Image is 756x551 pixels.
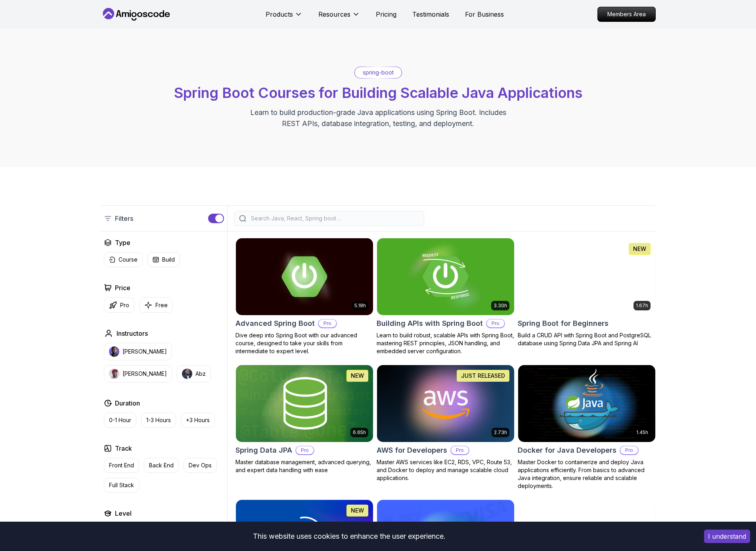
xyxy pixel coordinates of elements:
[115,214,133,223] p: Filters
[109,369,119,379] img: instructor img
[518,445,616,456] h2: Docker for Java Developers
[518,458,656,490] p: Master Docker to containerize and deploy Java applications efficiently. From basics to advanced J...
[377,331,515,355] p: Learn to build robust, scalable APIs with Spring Boot, mastering REST principles, JSON handling, ...
[235,238,373,355] a: Advanced Spring Boot card5.18hAdvanced Spring BootProDive deep into Spring Boot with our advanced...
[249,214,419,222] input: Search Java, React, Spring boot ...
[115,509,132,518] h2: Level
[109,346,119,357] img: instructor img
[487,320,504,327] p: Pro
[377,238,515,355] a: Building APIs with Spring Boot card3.30hBuilding APIs with Spring BootProLearn to build robust, s...
[235,458,373,474] p: Master database management, advanced querying, and expert data handling with ease
[266,10,302,25] button: Products
[266,10,293,19] p: Products
[351,372,364,380] p: NEW
[195,370,206,378] p: Abz
[109,481,134,489] p: Full Stack
[318,10,360,25] button: Resources
[377,458,515,482] p: Master AWS services like EC2, RDS, VPC, Route 53, and Docker to deploy and manage scalable cloud ...
[245,107,511,129] p: Learn to build production-grade Java applications using Spring Boot. Includes REST APIs, database...
[465,10,504,19] a: For Business
[139,297,173,313] button: Free
[518,365,656,490] a: Docker for Java Developers card1.45hDocker for Java DevelopersProMaster Docker to containerize an...
[181,413,215,428] button: +3 Hours
[182,369,192,379] img: instructor img
[451,446,469,454] p: Pro
[174,84,582,101] span: Spring Boot Courses for Building Scalable Java Applications
[189,461,212,469] p: Dev Ops
[494,429,507,436] p: 2.73h
[104,365,172,383] button: instructor img[PERSON_NAME]
[120,301,129,309] p: Pro
[620,446,638,454] p: Pro
[117,329,148,338] h2: Instructors
[109,461,134,469] p: Front End
[296,446,314,454] p: Pro
[354,302,366,309] p: 5.18h
[104,252,143,267] button: Course
[186,416,210,424] p: +3 Hours
[235,331,373,355] p: Dive deep into Spring Boot with our advanced course, designed to take your skills from intermedia...
[376,10,396,19] a: Pricing
[236,238,373,315] img: Advanced Spring Boot card
[122,348,167,356] p: [PERSON_NAME]
[636,302,648,309] p: 1.67h
[597,7,656,22] a: Members Area
[377,445,447,456] h2: AWS for Developers
[122,370,167,378] p: [PERSON_NAME]
[377,238,514,315] img: Building APIs with Spring Boot card
[104,413,136,428] button: 0-1 Hour
[319,320,336,327] p: Pro
[115,444,132,453] h2: Track
[141,413,176,428] button: 1-3 Hours
[104,343,172,360] button: instructor img[PERSON_NAME]
[115,238,130,247] h2: Type
[704,530,750,543] button: Accept cookies
[235,318,315,329] h2: Advanced Spring Boot
[155,301,168,309] p: Free
[236,365,373,442] img: Spring Data JPA card
[494,302,507,309] p: 3.30h
[518,238,655,315] img: Spring Boot for Beginners card
[149,461,174,469] p: Back End
[109,416,131,424] p: 0-1 Hour
[377,365,515,482] a: AWS for Developers card2.73hJUST RELEASEDAWS for DevelopersProMaster AWS services like EC2, RDS, ...
[377,318,483,329] h2: Building APIs with Spring Boot
[184,458,217,473] button: Dev Ops
[146,416,171,424] p: 1-3 Hours
[147,252,180,267] button: Build
[412,10,449,19] a: Testimonials
[6,528,692,545] div: This website uses cookies to enhance the user experience.
[377,365,514,442] img: AWS for Developers card
[104,458,139,473] button: Front End
[351,507,364,515] p: NEW
[633,245,646,253] p: NEW
[363,69,394,77] p: spring-boot
[115,283,130,293] h2: Price
[177,365,211,383] button: instructor imgAbz
[353,429,366,436] p: 6.65h
[235,365,373,474] a: Spring Data JPA card6.65hNEWSpring Data JPAProMaster database management, advanced querying, and ...
[636,429,648,436] p: 1.45h
[104,478,139,493] button: Full Stack
[598,7,655,21] p: Members Area
[461,372,505,380] p: JUST RELEASED
[518,318,609,329] h2: Spring Boot for Beginners
[518,331,656,347] p: Build a CRUD API with Spring Boot and PostgreSQL database using Spring Data JPA and Spring AI
[518,238,656,347] a: Spring Boot for Beginners card1.67hNEWSpring Boot for BeginnersBuild a CRUD API with Spring Boot ...
[104,297,134,313] button: Pro
[144,458,179,473] button: Back End
[318,10,350,19] p: Resources
[518,365,655,442] img: Docker for Java Developers card
[115,398,140,408] h2: Duration
[235,445,292,456] h2: Spring Data JPA
[162,256,175,264] p: Build
[119,256,138,264] p: Course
